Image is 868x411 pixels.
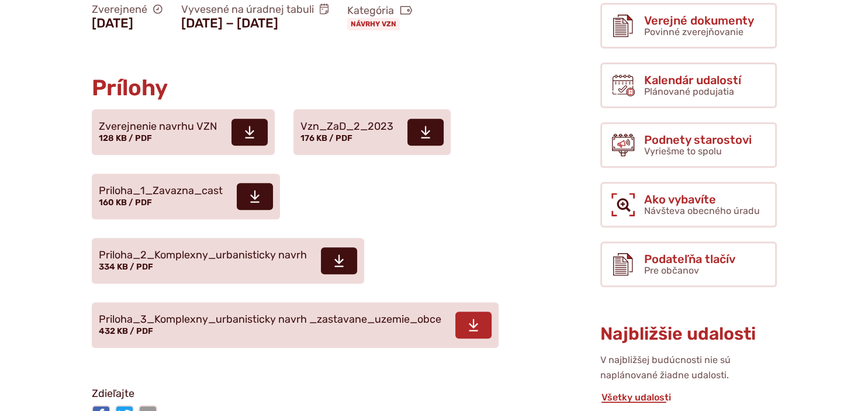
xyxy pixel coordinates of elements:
[92,109,275,155] a: Zverejnenie navrhu VZN 128 KB / PDF
[644,205,760,216] span: Návšteva obecného úradu
[600,241,777,287] a: Podateľňa tlačív Pre občanov
[644,86,734,97] span: Plánované podujatia
[600,122,777,168] a: Podnety starostovi Vyriešme to spolu
[92,76,507,101] h2: Prílohy
[347,4,413,18] span: Kategória
[644,193,760,206] span: Ako vybavíte
[99,121,217,133] span: Zverejnenie navrhu VZN
[99,250,307,261] span: Priloha_2_Komplexny_urbanisticky navrh
[644,146,722,157] span: Vyriešme to spolu
[92,16,162,31] figcaption: [DATE]
[92,238,364,284] a: Priloha_2_Komplexny_urbanisticky navrh 334 KB / PDF
[99,185,223,197] span: Priloha_1_Zavazna_cast
[600,353,777,384] p: V najbližšej budúcnosti nie sú naplánované žiadne udalosti.
[300,133,352,143] span: 176 KB / PDF
[99,326,153,336] span: 432 KB / PDF
[293,109,451,155] a: Vzn_ZaD_2_2023 176 KB / PDF
[300,121,393,133] span: Vzn_ZaD_2_2023
[92,302,499,348] a: Priloha_3_Komplexny_urbanisticky navrh _zastavane_uzemie_obce 432 KB / PDF
[644,253,735,265] span: Podateľňa tlačív
[181,16,329,31] figcaption: [DATE] − [DATE]
[600,63,777,108] a: Kalendár udalostí Plánované podujatia
[644,265,699,276] span: Pre občanov
[600,392,672,403] a: Všetky udalosti
[92,385,507,403] p: Zdieľajte
[92,174,280,219] a: Priloha_1_Zavazna_cast 160 KB / PDF
[99,262,153,272] span: 334 KB / PDF
[99,314,441,326] span: Priloha_3_Komplexny_urbanisticky navrh _zastavane_uzemie_obce
[644,26,743,37] span: Povinné zverejňovanie
[99,133,152,143] span: 128 KB / PDF
[181,3,329,16] span: Vyvesené na úradnej tabuli
[644,14,754,27] span: Verejné dokumenty
[92,3,162,16] span: Zverejnené
[644,74,741,87] span: Kalendár udalostí
[99,198,152,208] span: 160 KB / PDF
[600,324,777,344] h3: Najbližšie udalosti
[347,18,400,30] a: Návrhy VZN
[600,3,777,49] a: Verejné dokumenty Povinné zverejňovanie
[644,133,752,146] span: Podnety starostovi
[600,182,777,227] a: Ako vybavíte Návšteva obecného úradu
